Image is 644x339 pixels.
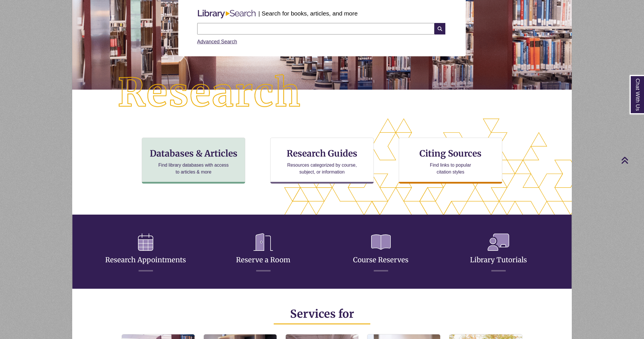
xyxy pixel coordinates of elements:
[197,39,237,45] a: Advanced Search
[236,242,290,264] a: Reserve a Room
[621,156,643,164] a: Back to Top
[97,54,322,132] img: Research
[147,148,240,159] h3: Databases & Articles
[195,7,258,21] img: Libary Search
[422,162,478,176] p: Find links to popular citation styles
[434,23,445,34] i: Search
[353,242,409,264] a: Course Reserves
[258,9,358,18] p: | Search for books, articles, and more
[105,242,186,264] a: Research Appointments
[470,242,527,264] a: Library Tutorials
[399,138,502,184] a: Citing Sources Find links to popular citation styles
[156,162,231,176] p: Find library databases with access to articles & more
[285,162,360,176] p: Resources categorized by course, subject, or information
[270,138,374,184] a: Research Guides Resources categorized by course, subject, or information
[415,148,486,159] h3: Citing Sources
[275,148,369,159] h3: Research Guides
[290,307,354,321] span: Services for
[142,138,245,184] a: Databases & Articles Find library databases with access to articles & more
